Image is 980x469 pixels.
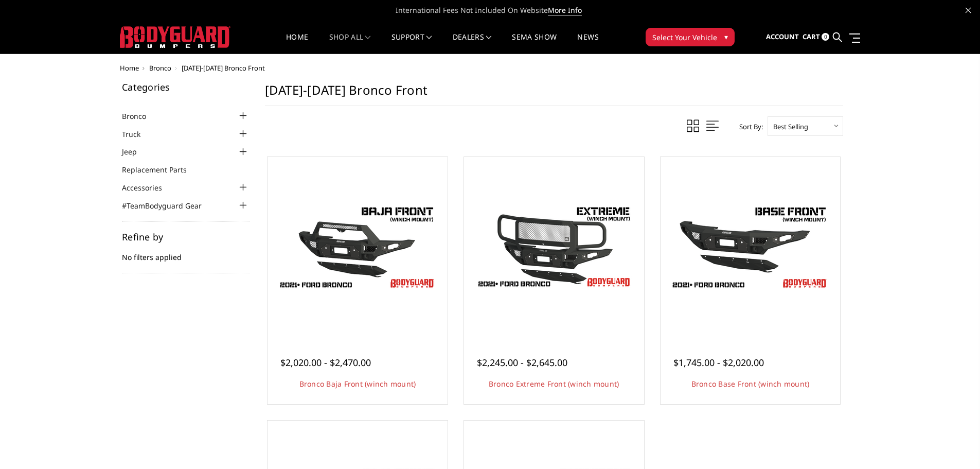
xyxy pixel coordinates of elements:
a: Bronco Base Front (winch mount) [691,379,810,389]
h5: Categories [122,82,250,92]
div: No filters applied [122,232,250,273]
a: Bronco Extreme Front (winch mount) [489,379,619,389]
a: Home [120,63,139,73]
span: $2,245.00 - $2,645.00 [477,356,567,369]
label: Sort By: [734,119,763,134]
span: [DATE]-[DATE] Bronco Front [182,63,265,73]
a: Cart 0 [803,23,829,51]
span: Cart [803,32,820,41]
a: Truck [122,129,153,140]
img: BODYGUARD BUMPERS [120,26,230,48]
h5: Refine by [122,232,250,241]
a: Freedom Series - Bronco Base Front Bumper Bronco Base Front (winch mount) [663,160,838,335]
a: Accessories [122,182,175,193]
a: Bronco [122,111,159,121]
a: Dealers [453,33,492,54]
a: News [577,33,598,54]
a: More Info [548,5,582,15]
a: Bronco Baja Front (winch mount) [299,379,416,389]
a: Account [766,23,799,51]
a: Support [391,33,432,54]
a: Bodyguard Ford Bronco Bronco Baja Front (winch mount) [270,160,445,335]
a: Replacement Parts [122,164,200,175]
h1: [DATE]-[DATE] Bronco Front [265,82,843,106]
a: Home [286,33,308,54]
a: SEMA Show [512,33,557,54]
span: 0 [822,33,829,41]
a: Bronco [149,63,171,73]
a: #TeamBodyguard Gear [122,200,215,211]
span: ▾ [724,31,728,42]
span: $2,020.00 - $2,470.00 [280,356,371,369]
span: Select Your Vehicle [652,32,717,43]
a: Bronco Extreme Front (winch mount) Bronco Extreme Front (winch mount) [467,160,642,335]
span: $1,745.00 - $2,020.00 [673,356,764,369]
span: Account [766,32,799,41]
button: Select Your Vehicle [646,28,735,46]
a: Jeep [122,146,150,157]
a: shop all [329,33,371,54]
